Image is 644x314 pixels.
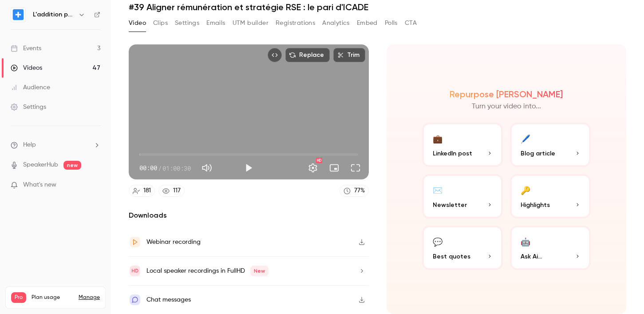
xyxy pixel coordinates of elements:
[521,149,555,158] span: Blog article
[79,294,100,301] a: Manage
[433,252,470,261] span: Best quotes
[250,266,269,276] span: New
[233,16,269,30] button: UTM builder
[11,44,41,53] div: Events
[240,159,257,177] button: Play
[422,226,503,270] button: 💬Best quotes
[23,180,56,190] span: What's new
[146,237,201,247] div: Webinar recording
[385,16,398,30] button: Polls
[129,185,155,197] a: 181
[146,294,191,305] div: Chat messages
[521,235,530,248] div: 🤖
[354,186,365,195] div: 77 %
[433,200,467,210] span: Newsletter
[158,185,185,197] a: 117
[146,266,269,276] div: Local speaker recordings in FullHD
[433,149,472,158] span: LinkedIn post
[198,159,216,177] button: Mute
[158,163,162,173] span: /
[433,183,443,197] div: ✉️
[276,16,315,30] button: Registrations
[173,186,181,195] div: 117
[422,174,503,219] button: ✉️Newsletter
[32,294,73,301] span: Plan usage
[11,140,100,150] li: help-dropdown-opener
[433,235,443,248] div: 💬
[33,10,75,19] h6: L'addition par Epsor
[11,103,46,111] div: Settings
[433,131,443,145] div: 💼
[11,64,42,72] div: Videos
[11,292,26,303] span: Pro
[139,163,157,173] span: 00:00
[129,2,626,12] h1: #39 Aligner rémunération et stratégie RSE : le pari d'ICADE
[304,159,322,177] button: Settings
[510,123,591,167] button: 🖊️Blog article
[268,48,282,62] button: Embed video
[521,200,550,210] span: Highlights
[510,174,591,219] button: 🔑Highlights
[422,123,503,167] button: 💼LinkedIn post
[153,16,168,30] button: Clips
[347,159,364,177] button: Full screen
[333,48,365,62] button: Trim
[90,181,100,189] iframe: Noticeable Trigger
[316,158,322,163] div: HD
[63,161,81,170] span: new
[325,159,343,177] button: Turn on miniplayer
[322,16,350,30] button: Analytics
[521,252,542,261] span: Ask Ai...
[175,16,199,30] button: Settings
[139,163,191,173] div: 00:00
[11,8,25,22] img: L'addition par Epsor
[340,185,369,197] a: 77%
[521,131,530,145] div: 🖊️
[472,101,541,112] p: Turn your video into...
[23,160,58,170] a: SpeakerHub
[405,16,417,30] button: CTA
[162,163,191,173] span: 01:00:30
[357,16,378,30] button: Embed
[510,226,591,270] button: 🤖Ask Ai...
[521,183,530,197] div: 🔑
[450,89,563,99] h2: Repurpose [PERSON_NAME]
[285,48,330,62] button: Replace
[23,140,36,150] span: Help
[129,210,369,221] h2: Downloads
[143,186,151,195] div: 181
[206,16,225,30] button: Emails
[11,83,50,92] div: Audience
[129,16,146,30] button: Video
